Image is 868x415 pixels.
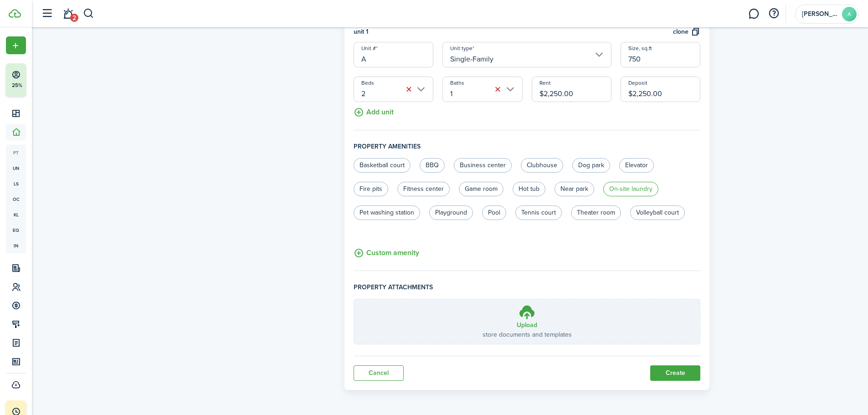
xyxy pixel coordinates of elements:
[482,205,506,220] label: Pool
[420,158,445,173] label: BBQ
[621,77,700,102] input: 0.00
[397,182,450,196] label: Fitness center
[354,205,420,220] label: Pet washing station
[603,182,658,196] label: On-site laundry
[802,11,838,17] span: Andrew
[83,6,94,21] button: Search
[454,158,512,173] label: Business center
[459,182,503,196] label: Game room
[532,77,611,102] input: 0.00
[354,158,411,173] label: Basketball court
[6,191,26,207] a: oc
[70,14,78,22] span: 2
[354,102,394,118] button: Add unit
[354,42,433,67] input: Unit name
[6,238,26,253] a: in
[354,365,404,381] a: Cancel
[354,142,701,158] h4: Property amenities
[354,27,368,37] h4: unit 1
[6,176,26,191] a: ls
[492,83,504,96] button: Clear
[517,320,537,330] h3: Upload
[630,205,685,220] label: Volleyball court
[621,42,700,67] input: 0.00
[555,182,594,196] label: Near park
[9,9,21,18] img: TenantCloud
[6,36,26,54] button: Open menu
[38,5,56,22] button: Open sidebar
[354,182,388,196] label: Fire pits
[515,205,562,220] label: Tennis court
[11,82,23,89] p: 25%
[673,27,700,37] button: clone
[513,182,545,196] label: Hot tub
[6,222,26,238] a: eq
[745,2,762,26] a: Messaging
[354,247,419,259] button: Custom amenity
[402,83,415,96] button: Clear
[483,330,572,339] p: store documents and templates
[6,160,26,176] a: un
[571,205,621,220] label: Theater room
[572,158,610,173] label: Dog park
[6,207,26,222] a: kl
[521,158,563,173] label: Clubhouse
[59,2,77,26] a: Notifications
[650,365,700,381] button: Create
[429,205,473,220] label: Playground
[354,282,701,299] h4: Property attachments
[842,7,857,21] avatar-text: A
[6,63,82,96] button: 25%
[6,145,26,160] a: pt
[766,6,781,21] button: Open resource center
[619,158,654,173] label: Elevator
